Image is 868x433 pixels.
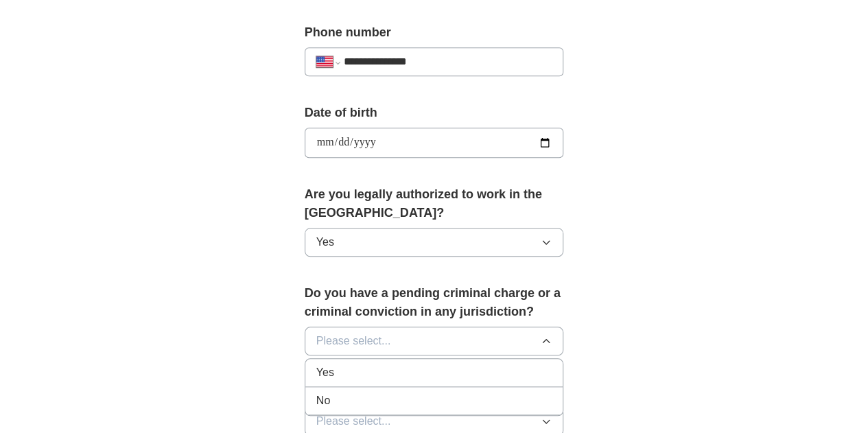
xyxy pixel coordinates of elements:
label: Do you have a pending criminal charge or a criminal conviction in any jurisdiction? [305,284,564,321]
label: Phone number [305,23,564,42]
button: Please select... [305,327,564,355]
label: Date of birth [305,104,564,122]
span: Please select... [316,413,391,430]
label: Are you legally authorized to work in the [GEOGRAPHIC_DATA]? [305,185,564,222]
span: Yes [316,234,334,250]
button: Yes [305,228,564,257]
span: No [316,393,330,409]
span: Please select... [316,333,391,349]
span: Yes [316,364,334,381]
